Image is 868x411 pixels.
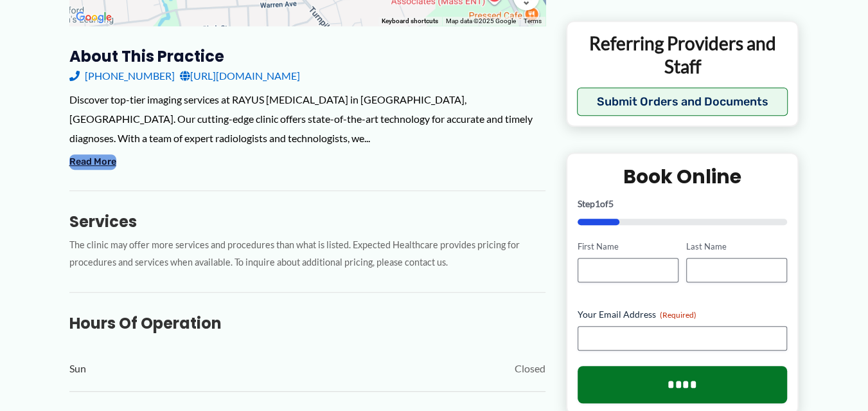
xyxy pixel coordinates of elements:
[660,310,696,320] span: (Required)
[69,212,545,232] h3: Services
[578,200,788,209] p: Step of
[69,154,116,170] button: Read More
[578,308,788,321] label: Your Email Address
[577,32,788,78] p: Referring Providers and Staff
[686,241,787,253] label: Last Name
[595,199,600,210] span: 1
[382,17,438,26] button: Keyboard shortcuts
[524,17,542,24] a: Terms (opens in new tab)
[446,17,516,24] span: Map data ©2025 Google
[69,313,545,333] h3: Hours of Operation
[73,9,115,26] img: Google
[180,66,300,86] a: [URL][DOMAIN_NAME]
[69,46,545,66] h3: About this practice
[69,90,545,147] div: Discover top-tier imaging services at RAYUS [MEDICAL_DATA] in [GEOGRAPHIC_DATA], [GEOGRAPHIC_DATA...
[73,9,115,26] a: Open this area in Google Maps (opens a new window)
[578,241,678,253] label: First Name
[69,359,86,378] span: Sun
[69,237,545,271] p: The clinic may offer more services and procedures than what is listed. Expected Healthcare provid...
[69,66,175,86] a: [PHONE_NUMBER]
[608,199,614,210] span: 5
[515,359,545,378] span: Closed
[578,165,788,190] h2: Book Online
[577,88,788,116] button: Submit Orders and Documents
